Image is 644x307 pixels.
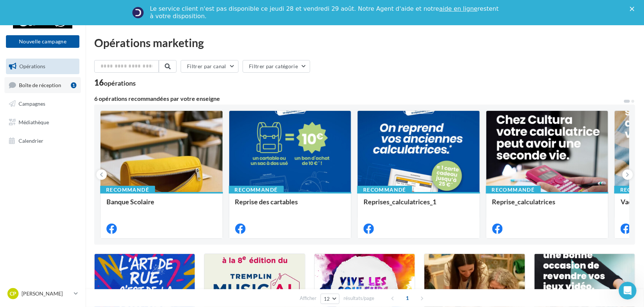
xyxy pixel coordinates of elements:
[6,35,79,48] button: Nouvelle campagne
[150,5,500,20] div: Le service client n'est pas disponible ce jeudi 28 et vendredi 29 août. Notre Agent d'aide et not...
[4,133,81,149] a: Calendrier
[6,287,79,301] a: CP [PERSON_NAME]
[100,186,155,194] div: Recommandé
[630,7,637,11] div: Fermer
[71,82,76,88] div: 1
[402,292,414,304] span: 1
[619,282,637,300] iframe: Intercom live chat
[19,119,49,125] span: Médiathèque
[364,198,436,206] span: Reprises_calculatrices_1
[10,290,16,297] span: CP
[94,96,623,102] div: 6 opérations recommandées par votre enseigne
[486,186,541,194] div: Recommandé
[19,82,61,88] span: Boîte de réception
[357,186,412,194] div: Recommandé
[324,296,330,302] span: 12
[94,37,635,48] div: Opérations marketing
[19,100,45,107] span: Campagnes
[106,198,154,206] span: Banque Scolaire
[4,77,81,93] a: Boîte de réception1
[132,7,144,19] img: Profile image for Service-Client
[4,59,81,74] a: Opérations
[181,60,239,73] button: Filtrer par canal
[439,5,477,12] a: aide en ligne
[344,295,374,302] span: résultats/page
[243,60,310,73] button: Filtrer par catégorie
[19,137,43,143] span: Calendrier
[94,79,136,87] div: 16
[321,294,339,304] button: 12
[235,198,298,206] span: Reprise des cartables
[4,96,81,112] a: Campagnes
[104,80,136,86] div: opérations
[229,186,284,194] div: Recommandé
[300,295,316,302] span: Afficher
[19,63,45,69] span: Opérations
[22,290,71,297] p: [PERSON_NAME]
[4,115,81,130] a: Médiathèque
[492,198,556,206] span: Reprise_calculatrices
